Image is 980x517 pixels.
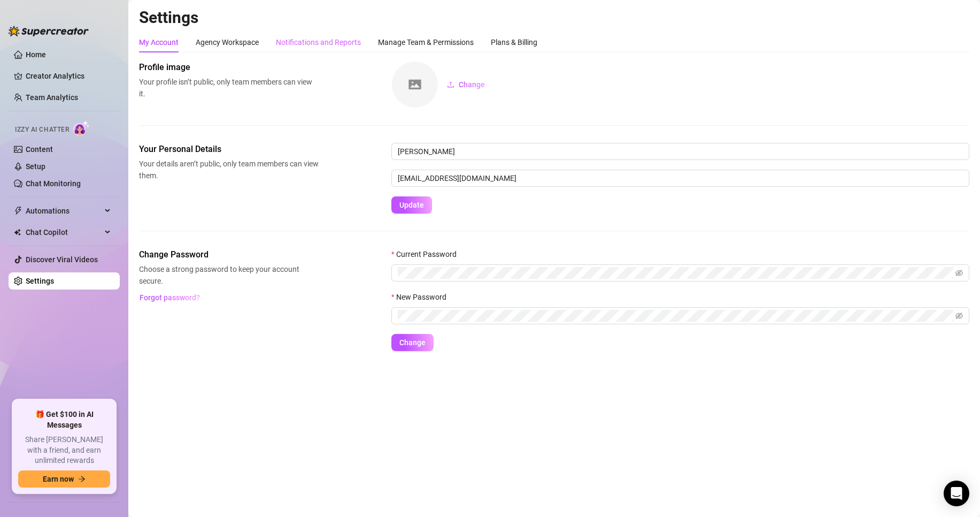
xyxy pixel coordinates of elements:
[15,125,69,135] span: Izzy AI Chatter
[139,263,319,287] span: Choose a strong password to keep your account secure.
[139,76,319,100] span: Your profile isn’t public, only team members can view it.
[276,36,361,48] div: Notifications and Reports
[26,67,111,85] a: Creator Analytics
[26,179,81,188] a: Chat Monitoring
[139,7,969,28] h2: Settings
[26,277,54,285] a: Settings
[459,80,485,89] span: Change
[391,196,432,214] button: Update
[26,202,102,219] span: Automations
[139,36,179,48] div: My Account
[18,435,110,466] span: Share [PERSON_NAME] with a friend, and earn unlimited rewards
[14,207,22,215] span: thunderbolt
[392,62,438,108] img: square-placeholder.png
[438,76,493,93] button: Change
[14,229,21,236] img: Chat Copilot
[26,93,78,102] a: Team Analytics
[491,36,537,48] div: Plans & Billing
[26,162,45,171] a: Setup
[955,269,963,277] span: eye-invisible
[139,158,319,181] span: Your details aren’t public, only team members can view them.
[391,170,969,187] input: Enter new email
[196,36,259,48] div: Agency Workspace
[391,248,464,260] label: Current Password
[378,36,474,48] div: Manage Team & Permissions
[398,310,953,322] input: New Password
[18,409,110,430] span: 🎁 Get $100 in AI Messages
[43,475,74,483] span: Earn now
[139,61,319,74] span: Profile image
[140,293,200,302] span: Forgot password?
[139,248,319,261] span: Change Password
[73,120,90,136] img: AI Chatter
[26,50,46,59] a: Home
[944,481,969,506] div: Open Intercom Messenger
[955,312,963,320] span: eye-invisible
[139,143,319,156] span: Your Personal Details
[399,201,424,209] span: Update
[398,267,953,279] input: Current Password
[9,26,89,36] img: logo-BBDzfeDw.svg
[139,289,200,306] button: Forgot password?
[26,224,102,241] span: Chat Copilot
[391,291,453,303] label: New Password
[78,475,86,483] span: arrow-right
[399,338,426,347] span: Change
[391,143,969,160] input: Enter name
[18,470,110,488] button: Earn nowarrow-right
[26,255,98,264] a: Discover Viral Videos
[447,81,454,88] span: upload
[391,334,434,351] button: Change
[26,145,53,154] a: Content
